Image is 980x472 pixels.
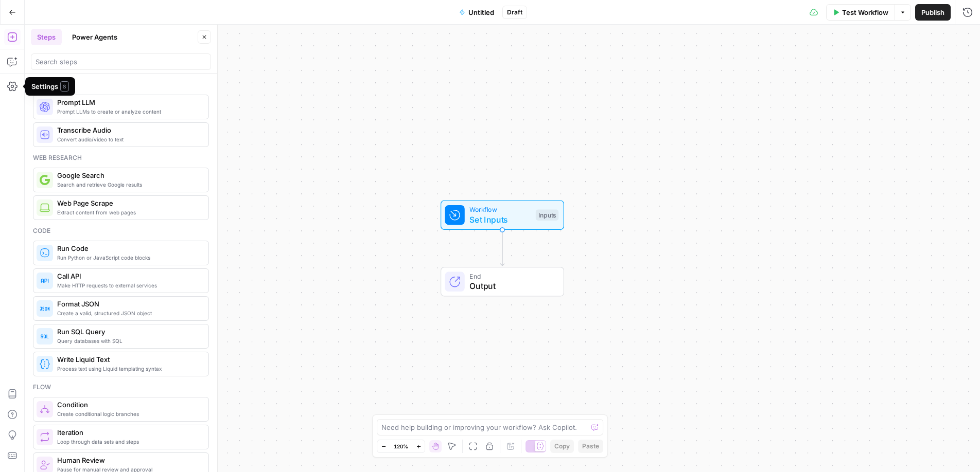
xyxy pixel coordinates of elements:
[36,57,206,67] input: Search steps
[57,180,200,189] span: Search and retrieve Google results
[33,383,209,392] div: Flow
[57,208,200,216] span: Extract content from web pages
[57,125,200,135] span: Transcribe Audio
[57,299,200,309] span: Format JSON
[453,4,500,21] button: Untitled
[915,4,951,21] button: Publish
[826,4,895,21] button: Test Workflow
[407,200,598,230] div: WorkflowSet InputsInputs
[57,97,200,107] span: Prompt LLM
[57,309,200,317] span: Create a valid, structured JSON object
[66,29,124,45] button: Power Agents
[57,271,200,281] span: Call API
[57,337,200,345] span: Query databases with SQL
[842,7,888,17] span: Test Workflow
[57,410,200,418] span: Create conditional logic branches
[57,198,200,208] span: Web Page Scrape
[57,107,200,116] span: Prompt LLMs to create or analyze content
[469,271,553,281] span: End
[57,427,200,438] span: Iteration
[469,213,531,226] span: Set Inputs
[536,209,558,221] div: Inputs
[57,365,200,373] span: Process text using Liquid templating syntax
[550,440,574,453] button: Copy
[57,253,200,262] span: Run Python or JavaScript code blocks
[57,354,200,365] span: Write Liquid Text
[31,29,62,45] button: Steps
[500,230,504,266] g: Edge from start to end
[57,400,200,410] span: Condition
[582,442,599,451] span: Paste
[578,440,603,453] button: Paste
[33,80,209,89] div: Ai
[57,135,200,143] span: Convert audio/video to text
[57,455,200,465] span: Human Review
[921,7,944,17] span: Publish
[57,281,200,289] span: Make HTTP requests to external services
[469,205,531,214] span: Workflow
[554,442,570,451] span: Copy
[407,267,598,297] div: EndOutput
[33,153,209,162] div: Web research
[469,280,553,292] span: Output
[57,438,200,446] span: Loop through data sets and steps
[33,226,209,235] div: Code
[468,7,494,17] span: Untitled
[57,170,200,180] span: Google Search
[57,243,200,253] span: Run Code
[507,8,522,17] span: Draft
[57,326,200,337] span: Run SQL Query
[394,442,408,450] span: 120%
